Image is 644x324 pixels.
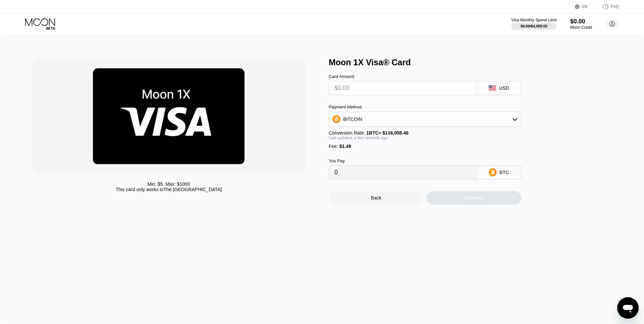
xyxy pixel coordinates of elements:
[329,158,476,163] div: You Pay
[570,18,592,30] div: $0.00Moon Credit
[611,4,619,9] div: FAQ
[329,136,521,140] div: Last updated: a few seconds ago
[511,18,556,30] div: Visa Monthly Spend Limit$0.00/$4,000.00
[617,297,639,319] iframe: Button to launch messaging window
[329,191,424,205] div: Back
[595,3,619,10] div: FAQ
[570,18,592,25] div: $0.00
[582,4,588,9] div: EN
[521,24,547,28] div: $0.00 / $4,000.00
[575,3,595,10] div: EN
[329,144,521,149] div: Fee :
[329,58,619,67] div: Moon 1X Visa® Card
[334,81,471,95] input: $0.00
[511,18,556,22] div: Visa Monthly Spend Limit
[329,130,521,136] div: Conversion Rate:
[116,187,222,192] div: This card only works in The [GEOGRAPHIC_DATA]
[339,144,351,149] span: $1.49
[148,181,190,187] div: Min: $ 5 , Max: $ 1000
[329,112,521,126] div: BITCOIN
[499,85,509,91] div: USD
[329,104,521,109] div: Payment Method
[366,130,409,136] span: 1 BTC ≈ $116,008.46
[343,116,362,122] div: BITCOIN
[371,195,381,200] div: Back
[499,170,509,175] div: BTC
[329,74,476,79] div: Card Amount
[570,25,592,30] div: Moon Credit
